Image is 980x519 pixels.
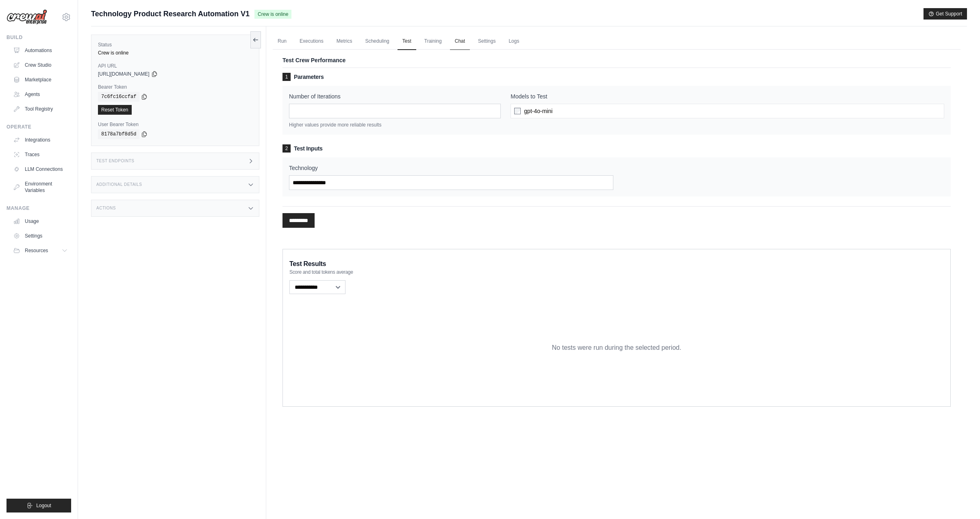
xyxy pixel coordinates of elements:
[273,33,291,50] a: Run
[10,44,71,57] a: Automations
[10,177,71,197] a: Environment Variables
[98,84,252,90] label: Bearer Token
[7,9,47,25] img: Logo
[98,71,150,77] span: [URL][DOMAIN_NAME]
[7,499,71,512] button: Logout
[98,129,139,139] code: 8178a7bf8d5d
[504,33,524,50] a: Logs
[10,102,71,116] a: Tool Registry
[332,33,357,50] a: Metrics
[524,107,552,115] span: gpt-4o-mini
[282,73,951,81] h3: Parameters
[10,148,71,161] a: Traces
[254,10,291,19] span: Crew is online
[473,33,500,50] a: Settings
[98,41,252,48] label: Status
[282,73,291,81] span: 1
[98,121,252,128] label: User Bearer Token
[98,92,139,102] code: 7c6fc16ccfaf
[10,244,71,257] button: Resources
[98,63,252,69] label: API URL
[289,92,501,100] label: Number of Iterations
[289,164,613,172] label: Technology
[10,88,71,101] a: Agents
[511,92,944,100] label: Models to Test
[398,33,416,50] a: Test
[295,33,328,50] a: Executions
[91,8,250,20] span: Technology Product Research Automation V1
[289,259,326,269] span: Test Results
[96,206,116,211] h3: Actions
[10,229,71,242] a: Settings
[282,56,951,64] p: Test Crew Performance
[7,124,71,130] div: Operate
[10,163,71,176] a: LLM Connections
[450,33,470,50] a: Chat
[282,144,951,153] h3: Test Inputs
[25,247,48,254] span: Resources
[10,133,71,146] a: Integrations
[7,205,71,212] div: Manage
[924,8,967,20] button: Get Support
[282,144,291,153] span: 2
[289,269,353,275] span: Score and total tokens average
[98,105,132,115] a: Reset Token
[7,34,71,41] div: Build
[36,502,51,509] span: Logout
[10,73,71,86] a: Marketplace
[10,215,71,228] a: Usage
[419,33,447,50] a: Training
[96,159,135,164] h3: Test Endpoints
[360,33,394,50] a: Scheduling
[96,182,142,187] h3: Additional Details
[98,50,252,56] div: Crew is online
[289,122,501,128] p: Higher values provide more reliable results
[939,480,980,519] iframe: Chat Widget
[552,343,681,353] p: No tests were run during the selected period.
[10,59,71,72] a: Crew Studio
